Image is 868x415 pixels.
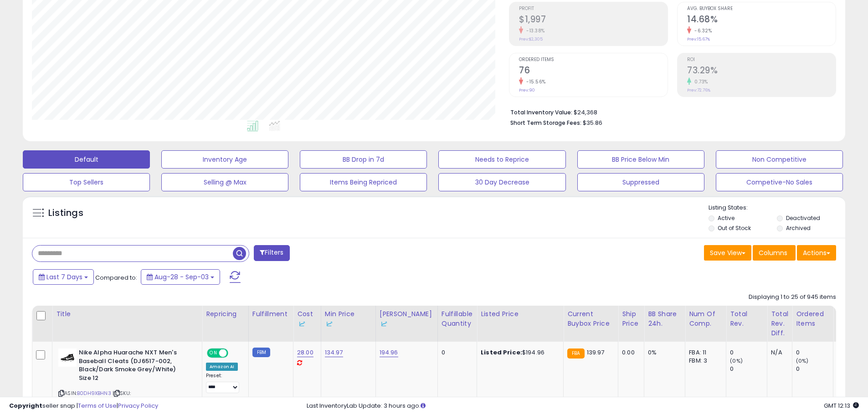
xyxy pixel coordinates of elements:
[687,57,836,62] span: ROI
[442,348,470,357] div: 0
[796,309,829,328] div: Ordered Items
[523,27,545,34] small: -13.38%
[325,309,372,328] div: Min Price
[567,348,584,359] small: FBA
[730,348,767,357] div: 0
[749,293,836,302] div: Displaying 1 to 25 of 945 items
[786,214,820,222] label: Deactivated
[796,365,833,373] div: 0
[438,173,565,191] button: 30 Day Decrease
[300,150,427,169] button: BB Drop in 7d
[730,357,743,364] small: (0%)
[689,357,719,365] div: FBM: 3
[704,245,751,261] button: Save View
[33,269,94,285] button: Last 7 Days
[753,245,796,261] button: Columns
[796,357,809,364] small: (0%)
[583,118,602,127] span: $35.86
[577,150,704,169] button: BB Price Below Min
[797,245,836,261] button: Actions
[519,87,535,93] small: Prev: 90
[78,401,117,410] a: Terms of Use
[771,348,785,357] div: N/A
[567,309,614,328] div: Current Buybox Price
[297,319,317,328] div: Some or all of the values in this column are provided from Inventory Lab.
[796,348,833,357] div: 0
[325,348,343,357] a: 134.97
[325,319,372,328] div: Some or all of the values in this column are provided from Inventory Lab.
[118,401,158,410] a: Privacy Policy
[9,401,42,410] strong: Copyright
[716,173,843,191] button: Competive-No Sales
[716,150,843,169] button: Non Competitive
[161,173,288,191] button: Selling @ Max
[519,6,668,11] span: Profit
[687,36,710,42] small: Prev: 15.67%
[56,309,198,319] div: Title
[206,373,241,393] div: Preset:
[577,173,704,191] button: Suppressed
[380,348,398,357] a: 194.96
[23,150,150,169] button: Default
[519,65,668,77] h2: 76
[161,150,288,169] button: Inventory Age
[307,402,859,410] div: Last InventoryLab Update: 3 hours ago.
[380,319,434,328] div: Some or all of the values in this column are provided from Inventory Lab.
[380,309,434,328] div: [PERSON_NAME]
[510,106,829,117] li: $24,368
[23,173,150,191] button: Top Sellers
[481,348,522,357] b: Listed Price:
[481,348,556,357] div: $194.96
[297,348,313,357] a: 28.00
[208,349,219,357] span: ON
[691,27,712,34] small: -6.32%
[227,349,241,357] span: OFF
[622,309,640,328] div: Ship Price
[297,319,306,328] img: InventoryLab Logo
[510,108,572,116] b: Total Inventory Value:
[687,6,836,11] span: Avg. Buybox Share
[252,348,270,357] small: FBM
[648,348,678,357] div: 0%
[325,319,334,328] img: InventoryLab Logo
[206,309,245,319] div: Repricing
[730,365,767,373] div: 0
[771,309,788,338] div: Total Rev. Diff.
[438,150,565,169] button: Needs to Reprice
[300,173,427,191] button: Items Being Repriced
[481,309,560,319] div: Listed Price
[9,402,158,410] div: seller snap | |
[691,78,708,85] small: 0.73%
[622,348,637,357] div: 0.00
[519,36,543,42] small: Prev: $2,305
[718,224,751,232] label: Out of Stock
[718,214,734,222] label: Active
[689,348,719,357] div: FBA: 11
[709,204,845,212] p: Listing States:
[58,348,77,367] img: 31v5XndtGzL._SL40_.jpg
[252,309,289,319] div: Fulfillment
[687,87,710,93] small: Prev: 72.76%
[154,272,209,282] span: Aug-28 - Sep-03
[442,309,473,328] div: Fulfillable Quantity
[523,78,546,85] small: -15.56%
[587,348,605,357] span: 139.97
[206,363,238,371] div: Amazon AI
[77,389,111,397] a: B0DH9XBHN3
[759,248,787,257] span: Columns
[46,272,82,282] span: Last 7 Days
[380,319,389,328] img: InventoryLab Logo
[519,57,668,62] span: Ordered Items
[254,245,289,261] button: Filters
[786,224,811,232] label: Archived
[824,401,859,410] span: 2025-09-11 12:13 GMT
[648,309,681,328] div: BB Share 24h.
[689,309,722,328] div: Num of Comp.
[519,14,668,26] h2: $1,997
[95,273,137,282] span: Compared to:
[687,14,836,26] h2: 14.68%
[48,207,83,220] h5: Listings
[297,309,317,328] div: Cost
[510,119,581,127] b: Short Term Storage Fees:
[730,309,763,328] div: Total Rev.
